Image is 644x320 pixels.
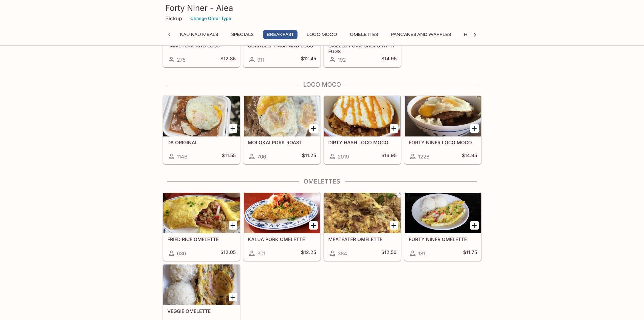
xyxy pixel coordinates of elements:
span: 911 [257,57,264,63]
h5: $11.55 [222,152,236,161]
button: Add DIRTY HASH LOCO MOCO [390,124,398,133]
div: FORTY NINER OMELETTE [405,193,481,233]
h5: DIRTY HASH LOCO MOCO [328,140,397,145]
a: KALUA PORK OMELETTE301$12.25 [243,192,320,261]
h5: $11.75 [463,249,477,257]
span: 384 [338,250,347,257]
a: DA ORIGINAL1146$11.55 [163,95,240,164]
h5: FORTY NINER LOCO MOCO [409,140,477,145]
span: 192 [338,57,346,63]
span: 275 [177,57,186,63]
h5: $16.95 [381,152,397,161]
h5: $12.50 [381,249,397,257]
button: Kau Kau Meals [176,30,222,39]
button: Change Order Type [187,13,234,24]
h5: VEGGIE OMELETTE [167,308,236,314]
button: Add MOLOKAI PORK ROAST [309,124,318,133]
span: 301 [257,250,265,257]
a: FORTY NINER LOCO MOCO1228$14.95 [404,95,481,164]
div: VEGGIE OMELETTE [163,264,240,305]
a: FORTY NINER OMELETTE181$11.75 [404,192,481,261]
div: KALUA PORK OMELETTE [244,193,320,233]
h5: KALUA PORK OMELETTE [248,236,316,242]
span: 1146 [177,153,187,160]
p: Pickup [165,15,182,22]
button: Add VEGGIE OMELETTE [229,293,237,301]
h5: $11.25 [302,152,316,161]
button: Omelettes [346,30,382,39]
button: Add DA ORIGINAL [229,124,237,133]
button: Add MEATEATER OMELETTE [390,221,398,230]
button: Breakfast [263,30,297,39]
h5: $12.45 [301,56,316,64]
h5: GRILLED PORK CHOPS WITH EGGS [328,43,397,54]
button: Add FORTY NINER LOCO MOCO [470,124,479,133]
button: Add FRIED RICE OMELETTE [229,221,237,230]
h5: FORTY NINER OMELETTE [409,236,477,242]
h5: MEATEATER OMELETTE [328,236,397,242]
button: Add KALUA PORK OMELETTE [309,221,318,230]
h5: $14.95 [381,56,397,64]
span: 181 [418,250,425,257]
button: Loco Moco [303,30,341,39]
a: DIRTY HASH LOCO MOCO2019$16.95 [324,95,401,164]
div: MOLOKAI PORK ROAST [244,96,320,136]
h3: Forty Niner - Aiea [165,3,479,13]
a: FRIED RICE OMELETTE636$12.05 [163,192,240,261]
h5: $12.25 [301,249,316,257]
span: 2019 [338,153,349,160]
div: FRIED RICE OMELETTE [163,193,240,233]
span: 706 [257,153,266,160]
h5: DA ORIGINAL [167,140,236,145]
h5: $12.85 [220,56,236,64]
h5: $12.05 [220,249,236,257]
button: Pancakes and Waffles [387,30,455,39]
h5: FRIED RICE OMELETTE [167,236,236,242]
a: MEATEATER OMELETTE384$12.50 [324,192,401,261]
div: DA ORIGINAL [163,96,240,136]
button: Hawaiian Style French Toast [460,30,544,39]
div: FORTY NINER LOCO MOCO [405,96,481,136]
h5: $14.95 [462,152,477,161]
button: Add FORTY NINER OMELETTE [470,221,479,230]
div: MEATEATER OMELETTE [324,193,401,233]
h4: Omelettes [163,178,482,185]
span: 636 [177,250,186,257]
button: Specials [227,30,258,39]
div: DIRTY HASH LOCO MOCO [324,96,401,136]
h5: MOLOKAI PORK ROAST [248,140,316,145]
span: 1228 [418,153,429,160]
a: MOLOKAI PORK ROAST706$11.25 [243,95,320,164]
h4: Loco Moco [163,81,482,88]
